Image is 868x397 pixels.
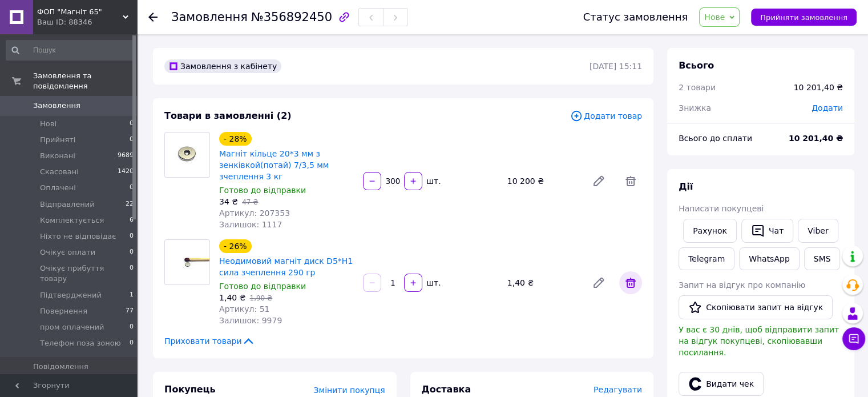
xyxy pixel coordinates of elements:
[594,385,642,394] span: Редагувати
[242,198,258,206] span: 47 ₴
[130,135,134,145] span: 0
[679,204,764,213] span: Написати покупцеві
[40,290,102,300] span: Підтверджений
[40,199,95,210] span: Відправлений
[793,82,843,93] div: 10 201,40 ₴
[118,151,134,161] span: 9689
[679,103,711,113] span: Знижка
[251,10,332,24] span: №356892450
[751,9,857,26] button: Прийняти замовлення
[679,134,752,143] span: Всього до сплати
[842,327,865,350] button: Чат з покупцем
[619,271,642,294] span: Видалити
[219,208,290,218] span: Артикул: 207353
[739,247,799,270] a: WhatsApp
[679,295,833,319] button: Скопіювати запит на відгук
[40,119,56,129] span: Нові
[40,263,130,284] span: Очікує прибуття товару
[130,183,134,193] span: 0
[40,338,121,348] span: Телефон поза зоною
[148,11,158,23] div: Повернутися назад
[33,71,137,91] span: Замовлення та повідомлення
[503,173,583,189] div: 10 200 ₴
[40,322,104,332] span: пром оплачений
[683,219,737,243] button: Рахунок
[37,17,137,27] div: Ваш ID: 88346
[219,304,269,314] span: Артикул: 51
[219,197,238,206] span: 34 ₴
[570,110,642,122] span: Додати товар
[130,290,134,300] span: 1
[40,135,75,145] span: Прийняті
[798,219,838,243] a: Viber
[33,101,80,111] span: Замовлення
[704,13,725,22] span: Нове
[130,322,134,332] span: 0
[423,277,442,288] div: шт.
[130,231,134,242] span: 0
[679,325,839,357] span: У вас є 30 днів, щоб відправити запит на відгук покупцеві, скопіювавши посилання.
[587,170,610,193] a: Редагувати
[164,110,292,121] span: Товари в замовленні (2)
[619,170,642,193] span: Видалити
[130,338,134,348] span: 0
[583,11,688,23] div: Статус замовлення
[33,362,88,372] span: Повідомлення
[130,119,134,129] span: 0
[219,149,329,181] a: Магніт кільце 20*3 мм з зенківкой(потай) 7/3,5 мм зчеплення 3 кг
[130,247,134,258] span: 0
[219,132,252,146] div: - 28%
[812,103,843,113] span: Додати
[249,294,272,302] span: 1,90 ₴
[118,167,134,177] span: 1420
[164,335,255,347] span: Приховати товари
[789,134,843,143] b: 10 201,40 ₴
[40,247,95,258] span: Очікує оплати
[760,13,847,22] span: Прийняти замовлення
[40,231,116,242] span: Ніхто не відповідає
[741,219,793,243] button: Чат
[219,186,306,195] span: Готово до відправки
[679,247,734,270] a: Telegram
[40,306,87,316] span: Повернення
[40,215,104,226] span: Комплектується
[423,175,442,187] div: шт.
[126,306,134,316] span: 77
[37,7,123,17] span: ФОП "Магніт 65"
[40,167,79,177] span: Скасовані
[130,263,134,284] span: 0
[40,151,75,161] span: Виконані
[422,384,471,395] span: Доставка
[679,372,764,396] button: Видати чек
[219,220,282,229] span: Залишок: 1117
[164,384,216,395] span: Покупець
[314,386,385,395] span: Змінити покупця
[587,271,610,294] a: Редагувати
[219,316,282,325] span: Залишок: 9979
[219,282,306,291] span: Готово до відправки
[130,215,134,226] span: 6
[165,240,209,284] img: Неодимовий магніт диск D5*H1 сила зчеплення 290 гр
[503,275,583,291] div: 1,40 ₴
[40,183,76,193] span: Оплачені
[679,280,805,290] span: Запит на відгук про компанію
[6,40,135,61] input: Пошук
[219,256,353,277] a: Неодимовий магніт диск D5*H1 сила зчеплення 290 гр
[679,181,693,192] span: Дії
[165,133,209,177] img: Магніт кільце 20*3 мм з зенківкой(потай) 7/3,5 мм зчеплення 3 кг
[219,293,245,302] span: 1,40 ₴
[164,59,281,73] div: Замовлення з кабінету
[804,247,841,270] button: SMS
[171,10,248,24] span: Замовлення
[126,199,134,210] span: 22
[219,239,252,253] div: - 26%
